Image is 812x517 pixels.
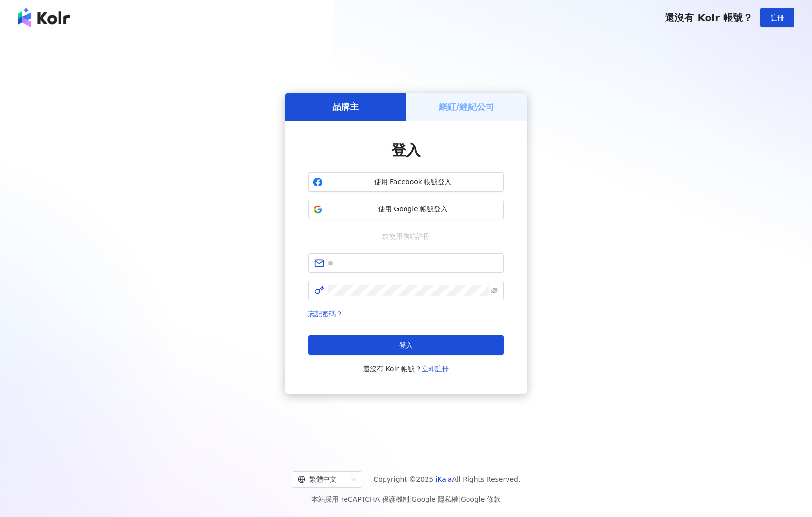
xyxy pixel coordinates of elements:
[422,365,449,372] a: 立即註冊
[771,14,784,21] span: 註冊
[326,205,499,214] span: 使用 Google 帳號登入
[363,363,449,374] span: 還沒有 Kolr 帳號？
[491,287,498,294] span: eye-invisible
[308,310,343,318] a: 忘記密碼？
[308,200,504,219] button: 使用 Google 帳號登入
[665,12,752,23] span: 還沒有 Kolr 帳號？
[18,8,70,27] img: logo
[308,172,504,192] button: 使用 Facebook 帳號登入
[436,476,452,483] a: iKala
[399,341,413,349] span: 登入
[374,474,521,485] span: Copyright © 2025 All Rights Reserved.
[332,101,359,113] h5: 品牌主
[461,496,501,503] a: Google 條款
[298,472,347,487] div: 繁體中文
[311,494,500,505] span: 本站採用 reCAPTCHA 保護機制
[409,496,412,503] span: |
[326,177,499,187] span: 使用 Facebook 帳號登入
[391,142,421,159] span: 登入
[458,496,461,503] span: |
[760,8,794,27] button: 註冊
[439,101,495,113] h5: 網紅/經紀公司
[375,231,437,242] span: 或使用信箱註冊
[411,496,458,503] a: Google 隱私權
[308,335,504,355] button: 登入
